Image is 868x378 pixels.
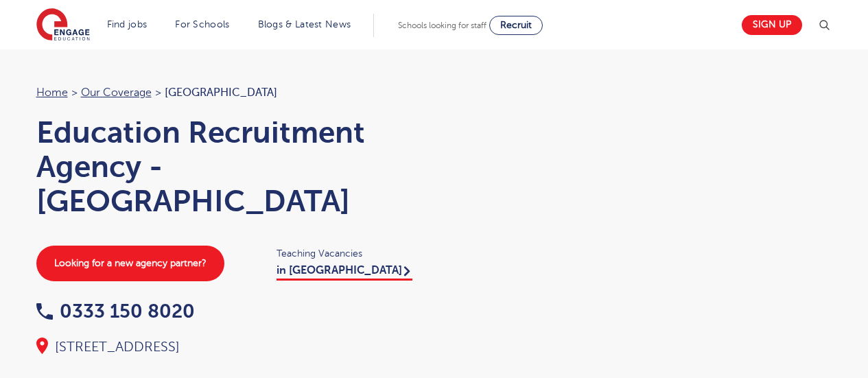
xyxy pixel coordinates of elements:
a: in [GEOGRAPHIC_DATA] [277,264,412,281]
div: [STREET_ADDRESS] [36,338,421,357]
h1: Education Recruitment Agency - [GEOGRAPHIC_DATA] [36,115,421,218]
a: For Schools [175,19,229,29]
a: Find jobs [107,19,148,29]
span: Schools looking for staff [398,21,486,30]
a: Our coverage [81,86,152,99]
nav: breadcrumb [36,84,421,102]
a: 0333 150 8020 [36,300,195,322]
span: > [71,86,78,99]
a: Blogs & Latest News [258,19,351,29]
a: Sign up [742,15,802,35]
span: [GEOGRAPHIC_DATA] [165,86,277,99]
a: Recruit [489,16,543,35]
span: Recruit [500,20,532,30]
span: > [155,86,161,99]
span: Teaching Vacancies [277,246,421,261]
a: Home [36,86,68,99]
img: Engage Education [36,8,90,43]
a: Looking for a new agency partner? [36,246,224,281]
